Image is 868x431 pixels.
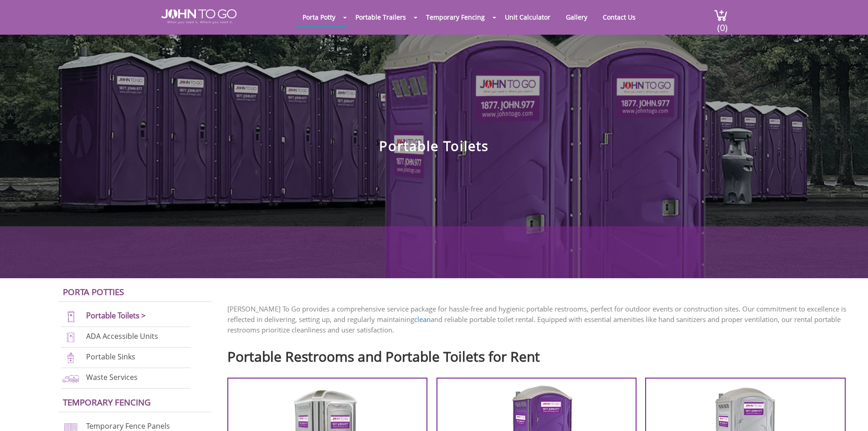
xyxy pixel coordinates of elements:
a: Gallery [559,8,594,26]
a: clean [414,315,431,324]
a: Portable Sinks [86,352,135,362]
img: waste-services-new.png [61,372,81,384]
a: Porta Potties [63,286,124,297]
span: (0) [717,14,728,34]
p: [PERSON_NAME] To Go provides a comprehensive service package for hassle-free and hygienic portabl... [227,304,854,335]
a: Temporary Fencing [63,396,151,408]
a: Portable Trailers [349,8,413,26]
a: Unit Calculator [498,8,557,26]
a: Temporary Fence Panels [86,421,170,431]
img: portable-sinks-new.png [61,352,81,364]
a: Porta Potty [296,8,342,26]
a: ADA Accessible Units [86,331,158,341]
img: portable-toilets-new.png [61,311,81,323]
h2: Portable Restrooms and Portable Toilets for Rent [227,344,854,364]
a: Contact Us [596,8,642,26]
img: cart a [714,9,728,21]
a: Temporary Fencing [419,8,492,26]
img: ADA-units-new.png [61,331,81,343]
a: Portable Toilets > [86,310,146,321]
img: JOHN to go [161,9,236,24]
a: Waste Services [86,372,138,382]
